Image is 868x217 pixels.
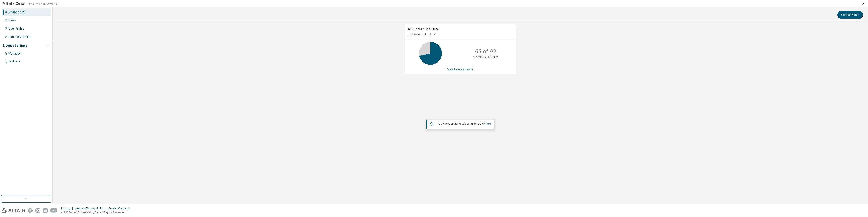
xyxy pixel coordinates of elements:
[486,122,492,126] a: here
[3,44,27,47] div: License Settings
[75,207,108,210] div: Website Terms of Use
[8,19,16,22] div: Users
[8,52,21,55] div: Managed
[1,208,25,213] img: altair_logo.svg
[61,207,75,210] div: Privacy
[837,11,863,19] button: Contact Sales
[473,55,499,59] p: ALTAIR UNITS USED
[475,47,496,55] p: 66 of 92
[35,208,40,213] img: instagram.svg
[61,210,132,214] p: © 2025 Altair Engineering, Inc. All Rights Reserved.
[8,10,25,14] div: Dashboard
[408,27,439,31] span: AU Enterprise Suite
[8,60,20,63] div: On Prem
[8,27,24,30] div: User Profile
[8,35,30,39] div: Company Profile
[28,208,33,213] img: facebook.svg
[50,208,57,213] img: youtube.svg
[108,207,132,210] div: Cookie Consent
[2,1,60,6] img: Altair One
[408,32,512,36] p: Expires on [DATE] UTC
[43,208,48,213] img: linkedin.svg
[437,122,492,126] span: To view your click
[447,67,473,71] a: View License Usage
[453,122,479,126] em: Marketplace orders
